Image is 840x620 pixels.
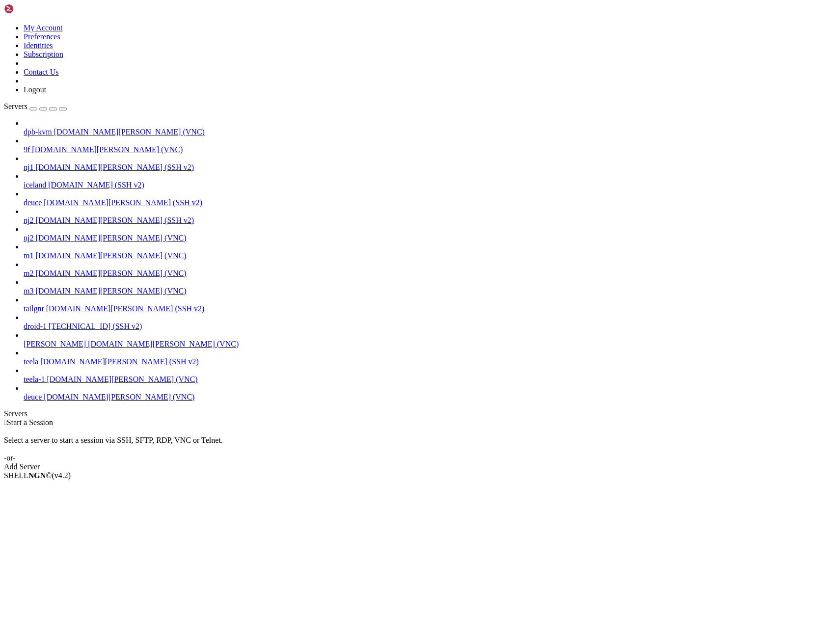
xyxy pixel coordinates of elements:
[35,287,186,295] span: [DOMAIN_NAME][PERSON_NAME] (VNC)
[24,384,836,402] li: deuce [DOMAIN_NAME][PERSON_NAME] (VNC)
[24,128,52,136] span: dpb-kvm
[24,119,836,136] li: dpb-kvm [DOMAIN_NAME][PERSON_NAME] (VNC)
[24,198,836,207] a: deuce [DOMAIN_NAME][PERSON_NAME] (SSH v2)
[35,251,186,260] span: [DOMAIN_NAME][PERSON_NAME] (VNC)
[24,287,33,295] span: m3
[4,462,836,471] div: Add Server
[24,216,33,224] span: nj2
[24,207,836,225] li: nj2 [DOMAIN_NAME][PERSON_NAME] (SSH v2)
[24,357,836,366] a: teela [DOMAIN_NAME][PERSON_NAME] (SSH v2)
[24,296,836,313] li: tailgnr [DOMAIN_NAME][PERSON_NAME] (SSH v2)
[24,198,42,207] span: deuce
[4,102,67,110] a: Servers
[4,409,836,418] div: Servers
[35,234,186,242] span: [DOMAIN_NAME][PERSON_NAME] (VNC)
[24,366,836,384] li: teela-1 [DOMAIN_NAME][PERSON_NAME] (VNC)
[24,287,836,296] a: m3 [DOMAIN_NAME][PERSON_NAME] (VNC)
[4,4,60,14] img: Shellngn
[32,145,183,154] span: [DOMAIN_NAME][PERSON_NAME] (VNC)
[24,136,836,154] li: 9f [DOMAIN_NAME][PERSON_NAME] (VNC)
[35,163,194,171] span: [DOMAIN_NAME][PERSON_NAME] (SSH v2)
[48,181,144,189] span: [DOMAIN_NAME] (SSH v2)
[24,251,836,260] a: m1 [DOMAIN_NAME][PERSON_NAME] (VNC)
[24,331,836,349] li: [PERSON_NAME] [DOMAIN_NAME][PERSON_NAME] (VNC)
[24,225,836,243] li: nj2 [DOMAIN_NAME][PERSON_NAME] (VNC)
[24,181,836,189] a: iceland [DOMAIN_NAME] (SSH v2)
[24,322,836,331] a: droid-1 [TECHNICAL_ID] (SSH v2)
[24,24,63,32] a: My Account
[24,340,86,348] span: [PERSON_NAME]
[24,145,836,154] a: 9f [DOMAIN_NAME][PERSON_NAME] (VNC)
[24,163,33,171] span: nj1
[4,418,7,427] span: 
[35,269,186,277] span: [DOMAIN_NAME][PERSON_NAME] (VNC)
[4,471,71,480] span: SHELL ©
[49,322,142,330] span: [TECHNICAL_ID] (SSH v2)
[24,189,836,207] li: deuce [DOMAIN_NAME][PERSON_NAME] (SSH v2)
[24,393,42,401] span: deuce
[24,260,836,278] li: m2 [DOMAIN_NAME][PERSON_NAME] (VNC)
[24,375,45,383] span: teela-1
[46,304,205,313] span: [DOMAIN_NAME][PERSON_NAME] (SSH v2)
[47,375,198,383] span: [DOMAIN_NAME][PERSON_NAME] (VNC)
[24,234,836,243] a: nj2 [DOMAIN_NAME][PERSON_NAME] (VNC)
[24,172,836,189] li: iceland [DOMAIN_NAME] (SSH v2)
[35,216,194,224] span: [DOMAIN_NAME][PERSON_NAME] (SSH v2)
[24,251,33,260] span: m1
[24,357,38,366] span: teela
[24,145,30,154] span: 9f
[24,68,59,76] a: Contact Us
[24,128,836,136] a: dpb-kvm [DOMAIN_NAME][PERSON_NAME] (VNC)
[24,181,46,189] span: iceland
[24,243,836,260] li: m1 [DOMAIN_NAME][PERSON_NAME] (VNC)
[24,304,836,313] a: tailgnr [DOMAIN_NAME][PERSON_NAME] (SSH v2)
[24,304,44,313] span: tailgnr
[24,269,33,277] span: m2
[7,418,53,427] span: Start a Session
[28,471,46,480] b: NGN
[24,85,46,94] a: Logout
[40,357,199,366] span: [DOMAIN_NAME][PERSON_NAME] (SSH v2)
[4,102,27,110] span: Servers
[88,340,239,348] span: [DOMAIN_NAME][PERSON_NAME] (VNC)
[24,269,836,278] a: m2 [DOMAIN_NAME][PERSON_NAME] (VNC)
[24,349,836,366] li: teela [DOMAIN_NAME][PERSON_NAME] (SSH v2)
[24,393,836,402] a: deuce [DOMAIN_NAME][PERSON_NAME] (VNC)
[24,163,836,172] a: nj1 [DOMAIN_NAME][PERSON_NAME] (SSH v2)
[24,50,63,58] a: Subscription
[44,393,194,401] span: [DOMAIN_NAME][PERSON_NAME] (VNC)
[24,216,836,225] a: nj2 [DOMAIN_NAME][PERSON_NAME] (SSH v2)
[24,322,47,330] span: droid-1
[52,471,71,480] span: 4.2.0
[24,154,836,172] li: nj1 [DOMAIN_NAME][PERSON_NAME] (SSH v2)
[24,234,33,242] span: nj2
[24,340,836,349] a: [PERSON_NAME] [DOMAIN_NAME][PERSON_NAME] (VNC)
[24,313,836,331] li: droid-1 [TECHNICAL_ID] (SSH v2)
[4,427,836,462] div: Select a server to start a session via SSH, SFTP, RDP, VNC or Telnet. -or-
[24,41,53,50] a: Identities
[44,198,202,207] span: [DOMAIN_NAME][PERSON_NAME] (SSH v2)
[24,375,836,384] a: teela-1 [DOMAIN_NAME][PERSON_NAME] (VNC)
[54,128,205,136] span: [DOMAIN_NAME][PERSON_NAME] (VNC)
[24,278,836,296] li: m3 [DOMAIN_NAME][PERSON_NAME] (VNC)
[24,32,60,41] a: Preferences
